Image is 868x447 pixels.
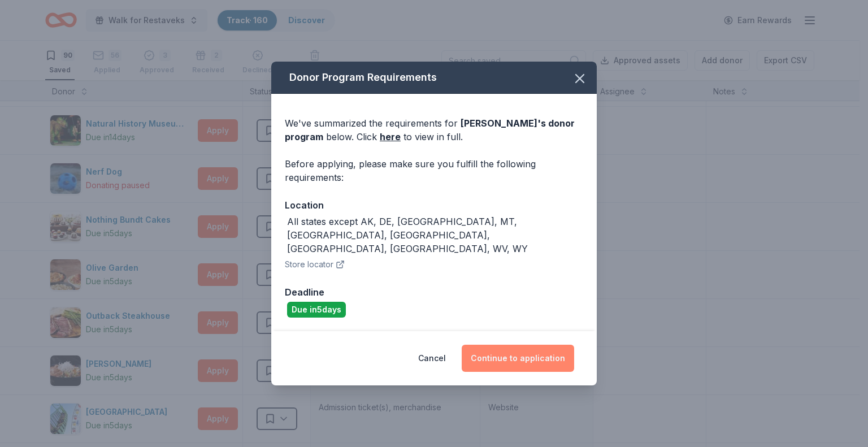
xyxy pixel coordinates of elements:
[271,62,597,94] div: Donor Program Requirements
[380,130,401,144] a: here
[285,285,583,300] div: Deadline
[287,215,583,255] div: All states except AK, DE, [GEOGRAPHIC_DATA], MT, [GEOGRAPHIC_DATA], [GEOGRAPHIC_DATA], [GEOGRAPHI...
[287,302,346,318] div: Due in 5 days
[285,258,345,271] button: Store locator
[285,157,583,184] div: Before applying, please make sure you fulfill the following requirements:
[418,345,446,372] button: Cancel
[285,198,583,212] div: Location
[285,116,583,144] div: We've summarized the requirements for below. Click to view in full.
[462,345,574,372] button: Continue to application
